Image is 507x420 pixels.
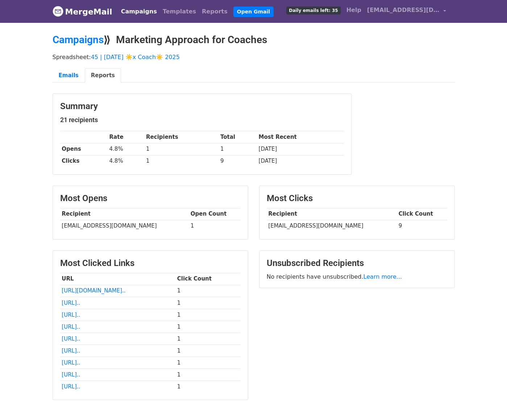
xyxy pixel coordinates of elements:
[62,383,80,390] a: [URL]..
[175,273,241,285] th: Click Count
[267,273,447,280] p: No recipients have unsubscribed.
[53,34,104,46] a: Campaigns
[60,208,189,220] th: Recipient
[53,53,455,61] p: Spreadsheet:
[267,208,397,220] th: Recipient
[175,297,241,309] td: 1
[219,155,257,167] td: 9
[60,273,175,285] th: URL
[85,68,121,83] a: Reports
[118,4,160,19] a: Campaigns
[53,6,63,17] img: MergeMail logo
[144,155,219,167] td: 1
[60,116,344,124] h5: 21 recipients
[344,3,364,17] a: Help
[62,359,80,366] a: [URL]..
[60,155,108,167] th: Clicks
[62,312,80,318] a: [URL]..
[257,143,344,155] td: [DATE]
[60,143,108,155] th: Opens
[60,193,241,204] h3: Most Opens
[363,273,402,280] a: Learn more...
[108,143,145,155] td: 4.8%
[62,300,80,306] a: [URL]..
[364,3,449,20] a: [EMAIL_ADDRESS][DOMAIN_NAME]
[60,220,189,232] td: [EMAIL_ADDRESS][DOMAIN_NAME]
[144,143,219,155] td: 1
[175,381,241,393] td: 1
[219,131,257,143] th: Total
[62,287,125,294] a: [URL][DOMAIN_NAME]..
[367,6,440,14] span: [EMAIL_ADDRESS][DOMAIN_NAME]
[471,385,507,420] iframe: Chat Widget
[108,155,145,167] td: 4.8%
[175,369,241,381] td: 1
[283,3,343,17] a: Daily emails left: 35
[108,131,145,143] th: Rate
[189,208,241,220] th: Open Count
[160,4,199,19] a: Templates
[267,193,447,204] h3: Most Clicks
[175,345,241,357] td: 1
[62,348,80,354] a: [URL]..
[233,7,274,17] a: Open Gmail
[397,208,447,220] th: Click Count
[267,258,447,269] h3: Unsubscribed Recipients
[257,155,344,167] td: [DATE]
[91,54,180,61] a: 45 | [DATE] ☀️x Coach☀️ 2025
[60,101,344,112] h3: Summary
[62,371,80,378] a: [URL]..
[219,143,257,155] td: 1
[175,333,241,345] td: 1
[62,336,80,342] a: [URL]..
[257,131,344,143] th: Most Recent
[62,324,80,330] a: [URL]..
[53,4,112,19] a: MergeMail
[397,220,447,232] td: 9
[53,34,455,46] h2: ⟫ Marketing Approach for Coaches
[189,220,241,232] td: 1
[286,7,340,14] span: Daily emails left: 35
[175,321,241,333] td: 1
[53,68,85,83] a: Emails
[267,220,397,232] td: [EMAIL_ADDRESS][DOMAIN_NAME]
[144,131,219,143] th: Recipients
[199,4,230,19] a: Reports
[175,357,241,369] td: 1
[175,285,241,297] td: 1
[175,309,241,321] td: 1
[60,258,241,269] h3: Most Clicked Links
